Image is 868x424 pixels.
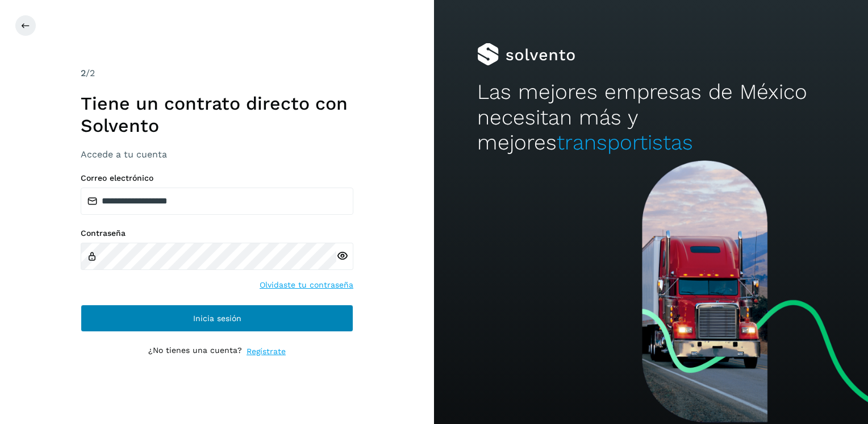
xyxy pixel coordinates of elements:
span: 2 [81,68,86,78]
span: transportistas [557,130,693,155]
div: /2 [81,66,353,80]
span: Inicia sesión [193,314,241,322]
h2: Las mejores empresas de México necesitan más y mejores [477,80,824,155]
h3: Accede a tu cuenta [81,149,353,160]
button: Inicia sesión [81,305,353,332]
h1: Tiene un contrato directo con Solvento [81,93,353,136]
label: Contraseña [81,228,353,238]
label: Correo electrónico [81,173,353,183]
a: Regístrate [247,346,286,358]
a: Olvidaste tu contraseña [260,279,353,291]
p: ¿No tienes una cuenta? [148,346,242,358]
